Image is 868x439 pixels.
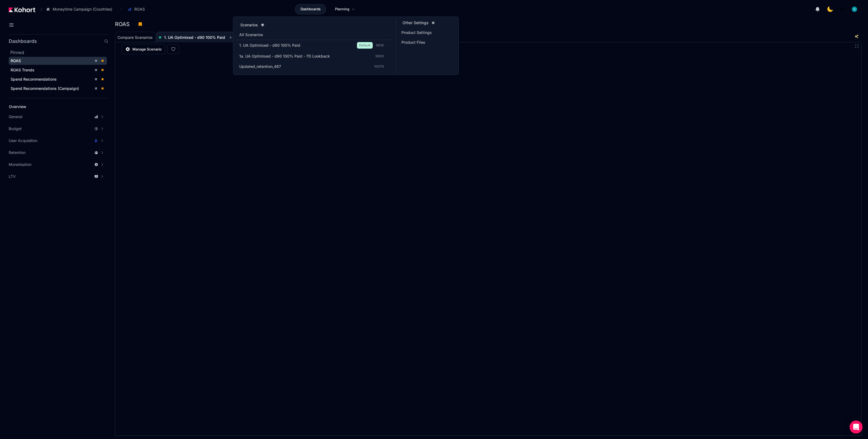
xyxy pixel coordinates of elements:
h3: Other Settings [403,20,428,26]
span: Default [357,42,373,49]
button: Fullscreen [855,44,859,48]
span: ROAS [134,7,145,12]
a: Updated_retention_46710079 [236,62,394,71]
a: Spend Recommendations [9,75,107,83]
span: Planning [335,7,349,12]
span: 1a. UA Optimised - d90 100% Paid - 7D Lookback [239,53,330,59]
span: › [120,7,123,11]
img: Kohort logo [9,7,35,12]
a: Planning [329,4,360,14]
span: Manage Scenario [132,46,162,52]
h3: ROAS [115,21,133,27]
span: 1. UA Optimised - d90 100% Paid [164,35,225,40]
span: General [9,114,22,119]
a: 1a. UA Optimised - d90 100% Paid - 7D Lookback9905 [236,51,394,61]
span: 1. UA Optimised - d90 100% Paid [239,43,300,48]
span: ROAS Trends [11,68,34,72]
span: Dashboards [301,7,321,12]
span: Retention [9,150,25,155]
span: Compare Scenarios [117,36,153,39]
a: Product Files [398,37,456,47]
span: LTV [9,174,16,179]
h2: Pinned [10,49,108,56]
span: Budget [9,126,22,131]
span: ROAS [11,58,21,63]
span: Moneytime Campaign (Countries) [53,7,112,12]
button: Moneytime Campaign (Countries) [43,5,118,14]
span: Overview [9,104,26,109]
h2: Dashboards [9,39,37,44]
a: Product Settings [398,28,456,37]
img: logo_MoneyTimeLogo_1_20250619094856634230.png [840,7,845,12]
span: Spend Recommendations (Campaign) [11,86,79,91]
a: Spend Recommendations (Campaign) [9,84,107,93]
span: All Scenarios [239,32,370,37]
span: Product Files [401,40,432,45]
a: Manage Scenario [122,44,165,54]
a: 1. UA Optimised - d90 100% PaidDefault9816 [236,40,394,51]
a: ROAS [9,57,107,65]
span: 10079 [374,64,384,69]
a: ROAS Trends [9,66,107,74]
span: Monetisation [9,162,31,167]
span: 9816 [376,43,384,48]
span: Product Settings [401,30,432,35]
span: Updated_retention_467 [239,64,281,69]
span: / [36,7,42,12]
div: Open Intercom Messenger [850,421,863,434]
a: Overview [7,103,99,111]
h3: Scenarios [240,22,258,28]
a: Dashboards [295,4,326,14]
span: Spend Recommendations [11,77,57,81]
button: ROAS [125,5,151,14]
span: 9905 [375,54,384,58]
span: User Acquisition [9,138,37,143]
a: All Scenarios [236,30,394,40]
